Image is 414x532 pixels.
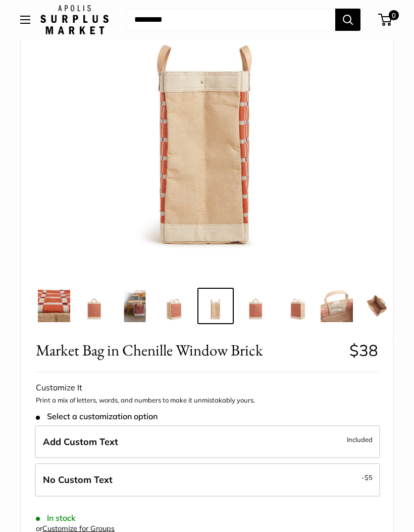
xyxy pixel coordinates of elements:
span: Included [347,433,373,446]
span: $38 [349,340,378,360]
a: Market Bag in Chenille Window Brick [278,288,315,324]
span: Select a customization option [36,412,158,421]
img: Market Bag in Chenille Window Brick [78,290,111,322]
img: Market Bag in Chenille Window Brick [280,290,313,322]
img: Apolis: Surplus Market [40,5,109,34]
a: Market Bag in Chenille Window Brick [197,288,234,324]
span: $5 [365,473,373,481]
span: 0 [389,10,399,20]
div: Customize It [36,380,378,395]
a: Market Bag in Chenille Window Brick [76,288,113,324]
span: No Custom Text [43,474,113,485]
a: Market Bag in Chenille Window Brick [359,288,395,324]
label: Add Custom Text [35,425,380,459]
img: Market Bag in Chenille Window Brick [38,290,70,322]
a: Market Bag in Chenille Window Brick [238,288,274,324]
img: Market Bag in Chenille Window Brick [159,290,191,322]
span: - [361,471,373,483]
a: Market Bag in Chenille Window Brick [157,288,193,324]
img: Market Bag in Chenille Window Brick [361,290,393,322]
input: Search... [126,9,335,31]
button: Open menu [20,16,30,24]
p: Print a mix of letters, words, and numbers to make it unmistakably yours. [36,395,378,406]
img: Market Bag in Chenille Window Brick [119,290,151,322]
img: Market Bag in Chenille Window Brick [240,290,272,322]
a: 0 [379,14,392,26]
span: Market Bag in Chenille Window Brick [36,341,342,360]
button: Search [335,9,360,31]
a: Market Bag in Chenille Window Brick [36,288,72,324]
img: Market Bag in Chenille Window Brick [199,290,232,322]
img: Market Bag in Chenille Window Brick [321,290,353,322]
a: Market Bag in Chenille Window Brick [117,288,153,324]
span: In stock [36,513,76,523]
a: Market Bag in Chenille Window Brick [319,288,355,324]
label: Leave Blank [35,463,380,497]
span: Add Custom Text [43,436,118,448]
